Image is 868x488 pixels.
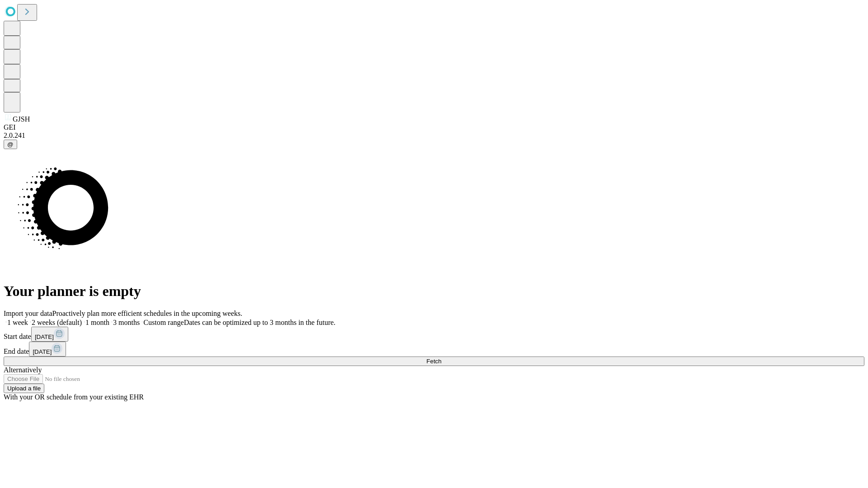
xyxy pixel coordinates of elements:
div: Start date [4,327,864,342]
button: [DATE] [31,327,68,342]
span: GJSH [13,115,30,123]
span: [DATE] [33,348,52,355]
div: End date [4,342,864,357]
button: @ [4,140,17,149]
button: Fetch [4,357,864,366]
div: 2.0.241 [4,131,864,140]
span: Proactively plan more efficient schedules in the upcoming weeks. [52,310,242,317]
span: @ [7,141,14,148]
span: Custom range [143,319,184,326]
span: Fetch [426,358,441,365]
span: Import your data [4,310,52,317]
span: 1 week [7,319,28,326]
h1: Your planner is empty [4,283,864,300]
div: GEI [4,123,864,131]
button: [DATE] [29,342,66,357]
span: [DATE] [35,333,54,340]
span: 3 months [113,319,140,326]
span: With your OR schedule from your existing EHR [4,393,144,401]
button: Upload a file [4,384,44,393]
span: Dates can be optimized up to 3 months in the future. [184,319,335,326]
span: 2 weeks (default) [32,319,82,326]
span: Alternatively [4,366,42,374]
span: 1 month [85,319,109,326]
